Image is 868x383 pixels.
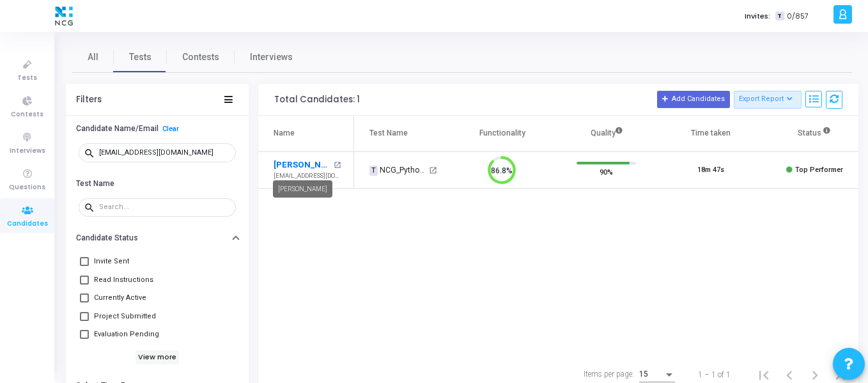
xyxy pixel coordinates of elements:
span: T [369,166,378,176]
img: logo [52,3,76,29]
div: Filters [76,95,102,105]
a: Clear [162,125,179,133]
button: Candidate Name/EmailClear [66,119,249,139]
th: Functionality [450,116,554,152]
th: Status [763,116,867,152]
a: [PERSON_NAME] [274,159,330,171]
button: Candidate Status [66,228,249,248]
mat-icon: search [84,147,99,159]
span: Interviews [250,51,293,64]
input: Search... [99,203,231,211]
div: NCG_Python FS_Developer_2025 [369,164,427,176]
span: T [775,12,784,21]
div: Name [274,126,295,140]
label: Invites: [745,11,770,22]
mat-icon: open_in_new [429,166,437,175]
div: Items per page: [584,368,634,380]
div: [PERSON_NAME] [273,180,332,198]
h6: Test Name [76,179,114,189]
span: Read Instructions [94,272,153,288]
th: Test Name [354,116,450,152]
span: Questions [9,182,45,193]
span: 15 [639,370,648,379]
span: All [88,51,98,64]
mat-icon: search [84,201,99,213]
div: Total Candidates: 1 [274,95,360,105]
span: Evaluation Pending [94,327,159,342]
input: Search... [99,149,231,157]
span: Interviews [10,146,45,157]
div: 18m 47s [697,165,724,176]
h6: View more [136,350,180,364]
span: Contests [11,109,43,120]
span: Project Submitted [94,309,156,324]
button: Add Candidates [657,91,730,107]
h6: Candidate Status [76,233,138,243]
span: Tests [129,51,151,64]
span: Contests [182,51,219,64]
div: 1 – 1 of 1 [698,369,731,380]
button: Test Name [66,173,249,193]
span: 90% [600,165,613,178]
span: Tests [17,73,37,84]
mat-icon: open_in_new [334,162,341,169]
span: 0/857 [787,11,809,22]
span: Top Performer [795,166,843,174]
span: Invite Sent [94,254,129,269]
button: Export Report [734,91,802,109]
h6: Candidate Name/Email [76,124,159,134]
th: Quality [554,116,658,152]
span: Candidates [7,219,48,230]
div: Time taken [691,126,731,140]
mat-select: Items per page: [639,370,675,379]
span: Currently Active [94,290,146,306]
